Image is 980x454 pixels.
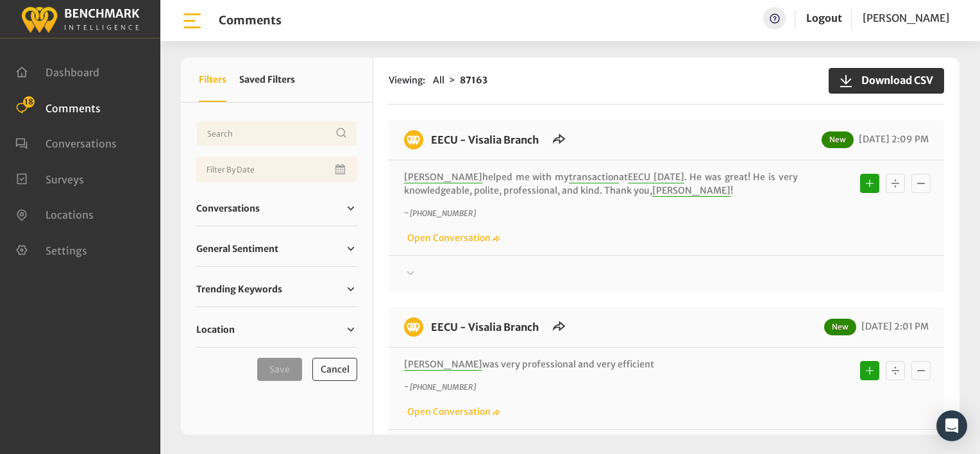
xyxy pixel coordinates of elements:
[46,137,117,150] span: Conversations
[196,242,278,256] span: General Sentiment
[46,208,94,221] span: Locations
[199,58,226,102] button: Filters
[863,12,949,24] span: [PERSON_NAME]
[196,202,260,215] span: Conversations
[857,358,934,383] div: Basic example
[15,207,94,220] a: Locations
[404,171,482,183] span: [PERSON_NAME]
[15,65,99,78] a: Dashboard
[404,358,798,371] p: was very professional and very efficient
[23,96,35,108] span: 18
[652,185,731,197] span: [PERSON_NAME]
[219,13,282,28] h1: Comments
[46,101,101,114] span: Comments
[196,239,357,258] a: General Sentiment
[404,317,423,337] img: benchmark
[15,243,87,256] a: Settings
[863,7,949,29] a: [PERSON_NAME]
[404,171,798,198] p: helped me with my at . He was great! He is very knowledgeable, polite, professional, and kind. Th...
[829,68,944,94] button: Download CSV
[46,172,84,185] span: Surveys
[431,133,539,146] a: EECU - Visalia Branch
[404,406,500,417] a: Open Conversation
[404,232,500,244] a: Open Conversation
[854,72,933,88] span: Download CSV
[404,358,482,371] span: [PERSON_NAME]
[196,323,235,337] span: Location
[857,171,934,196] div: Basic example
[404,130,423,149] img: benchmark
[858,321,929,332] span: [DATE] 2:01 PM
[569,171,619,183] span: transaction
[21,3,140,35] img: benchmark
[404,208,476,218] i: ~ [PHONE_NUMBER]
[196,280,357,299] a: Trending Keywords
[628,171,684,183] span: EECU [DATE]
[806,7,842,29] a: Logout
[433,74,444,86] span: All
[333,156,350,182] button: Open Calendar
[389,74,425,87] span: Viewing:
[404,382,476,392] i: ~ [PHONE_NUMBER]
[15,101,101,113] a: Comments 18
[936,410,967,441] div: Open Intercom Messenger
[46,244,87,256] span: Settings
[46,66,99,79] span: Dashboard
[196,199,357,218] a: Conversations
[423,130,546,149] h6: EECU - Visalia Branch
[196,283,282,296] span: Trending Keywords
[856,133,929,145] span: [DATE] 2:09 PM
[196,320,357,339] a: Location
[15,136,117,149] a: Conversations
[822,131,854,148] span: New
[15,172,84,185] a: Surveys
[431,321,539,333] a: EECU - Visalia Branch
[806,12,842,24] a: Logout
[423,317,546,337] h6: EECU - Visalia Branch
[181,10,203,32] img: bar
[196,156,357,182] input: Date range input field
[460,74,487,86] strong: 87163
[239,58,295,102] button: Saved Filters
[196,121,357,146] input: Username
[312,358,357,381] button: Cancel
[824,319,856,335] span: New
